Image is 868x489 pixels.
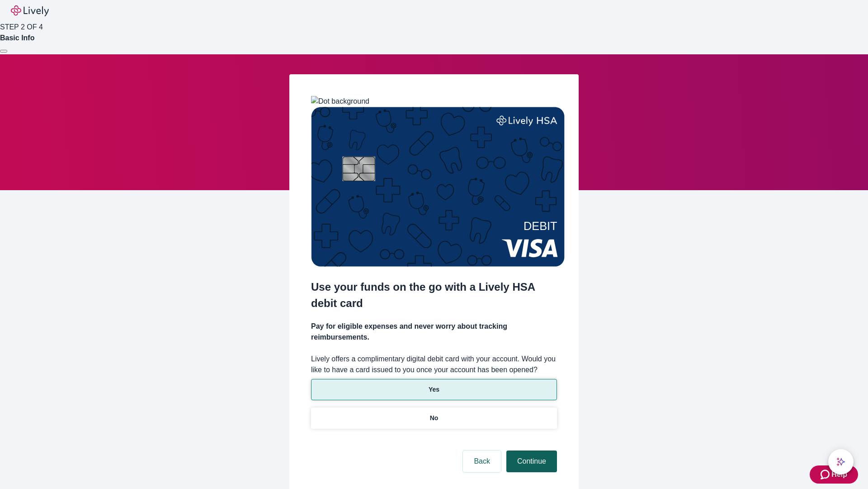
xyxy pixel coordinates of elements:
button: Back [463,451,501,472]
h2: Use your funds on the go with a Lively HSA debit card [311,279,557,312]
label: Lively offers a complimentary digital debit card with your account. Would you like to have a card... [311,354,557,375]
span: Help [831,469,847,480]
img: Lively [11,5,49,16]
img: Debit card [311,107,565,267]
h4: Pay for eligible expenses and never worry about tracking reimbursements. [311,321,557,343]
svg: Lively AI Assistant [836,457,845,466]
button: No [311,407,557,429]
svg: Zendesk support icon [821,469,831,480]
button: Continue [506,451,557,472]
img: Dot background [311,96,369,107]
button: Zendesk support iconHelp [810,465,858,484]
button: Yes [311,379,557,400]
p: Yes [429,385,439,394]
button: chat [828,449,854,475]
p: No [430,413,439,423]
